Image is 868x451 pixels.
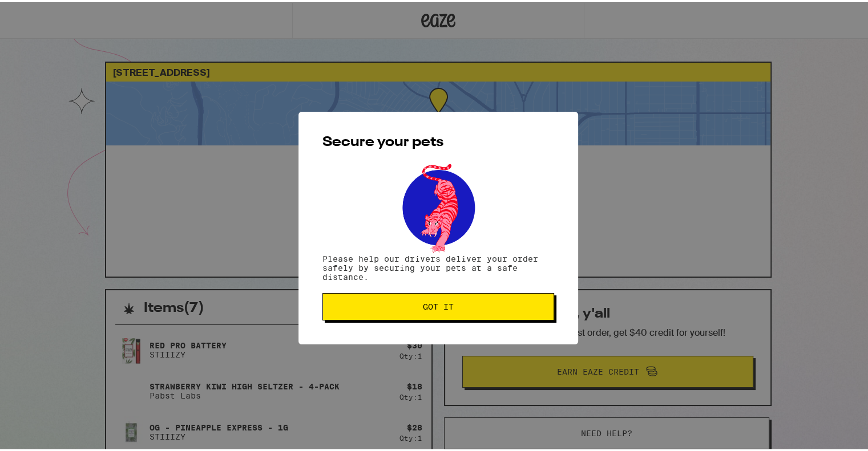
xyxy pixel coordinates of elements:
img: pets [391,159,485,252]
h2: Secure your pets [322,133,554,147]
button: Got it [322,291,554,318]
p: Please help our drivers deliver your order safely by securing your pets at a safe distance. [322,252,554,279]
span: Got it [423,300,454,308]
span: Hi. Need any help? [7,8,82,17]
